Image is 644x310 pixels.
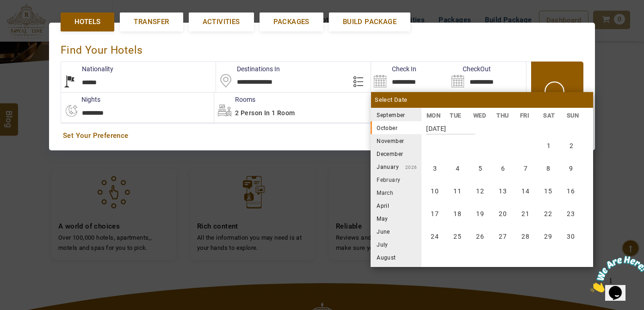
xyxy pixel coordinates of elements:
[421,111,445,120] li: MON
[371,212,421,225] li: May
[587,252,644,296] iframe: chat widget
[424,203,446,225] li: Monday, 17 November 2025
[371,92,593,108] div: Select Date
[538,135,559,157] li: Saturday, 1 November 2025
[514,180,536,202] li: Friday, 14 November 2025
[492,180,514,202] li: Thursday, 13 November 2025
[63,131,581,141] a: Set Your Preference
[371,121,421,134] li: October
[399,165,417,170] small: 2026
[371,62,448,92] input: Search
[469,180,491,202] li: Wednesday, 12 November 2025
[371,134,421,147] li: November
[492,226,514,248] li: Thursday, 27 November 2025
[74,17,100,27] span: Hotels
[514,158,536,180] li: Friday, 7 November 2025
[371,64,416,74] label: Check In
[405,113,470,118] small: 2025
[424,180,446,202] li: Monday, 10 November 2025
[537,158,559,180] li: Saturday, 8 November 2025
[61,12,114,31] a: Hotels
[560,203,582,225] li: Sunday, 23 November 2025
[492,158,514,180] li: Thursday, 6 November 2025
[445,111,469,120] li: TUE
[61,34,583,62] div: Find Your Hotels
[537,226,559,248] li: Saturday, 29 November 2025
[424,226,446,248] li: Monday, 24 November 2025
[203,17,240,27] span: Activities
[560,226,582,248] li: Sunday, 30 November 2025
[4,4,7,12] span: 1
[514,203,536,225] li: Friday, 21 November 2025
[560,135,582,157] li: Sunday, 2 November 2025
[562,111,585,120] li: SUN
[273,17,310,27] span: Packages
[469,203,491,225] li: Wednesday, 19 November 2025
[371,147,421,160] li: December
[492,203,514,225] li: Thursday, 20 November 2025
[371,199,421,212] li: April
[329,12,410,31] a: Build Package
[371,173,421,186] li: February
[371,238,421,251] li: July
[214,95,255,104] label: Rooms
[189,12,254,31] a: Activities
[371,186,421,199] li: March
[4,4,61,40] img: Chat attention grabber
[515,111,539,120] li: FRI
[61,95,100,104] label: nights
[61,64,113,74] label: Nationality
[426,118,475,135] strong: [DATE]
[514,226,536,248] li: Friday, 28 November 2025
[446,203,468,225] li: Tuesday, 18 November 2025
[560,158,582,180] li: Sunday, 9 November 2025
[449,64,491,74] label: CheckOut
[371,225,421,238] li: June
[492,111,515,120] li: THU
[120,12,183,31] a: Transfer
[560,180,582,202] li: Sunday, 16 November 2025
[468,111,492,120] li: WED
[424,158,446,180] li: Monday, 3 November 2025
[235,109,295,117] span: 2 Person in 1 Room
[446,158,468,180] li: Tuesday, 4 November 2025
[537,203,559,225] li: Saturday, 22 November 2025
[371,160,421,173] li: January
[371,251,421,264] li: August
[537,180,559,202] li: Saturday, 15 November 2025
[446,226,468,248] li: Tuesday, 25 November 2025
[539,111,562,120] li: SAT
[260,12,323,31] a: Packages
[449,62,526,92] input: Search
[469,226,491,248] li: Wednesday, 26 November 2025
[134,17,169,27] span: Transfer
[446,180,468,202] li: Tuesday, 11 November 2025
[216,64,280,74] label: Destinations In
[469,158,491,180] li: Wednesday, 5 November 2025
[371,108,421,121] li: September
[343,17,396,27] span: Build Package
